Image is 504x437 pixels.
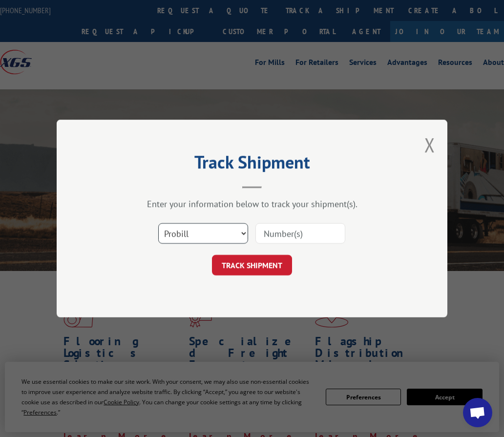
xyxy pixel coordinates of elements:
[255,223,345,244] input: Number(s)
[424,132,435,158] button: Close modal
[105,155,399,174] h2: Track Shipment
[212,255,292,275] button: TRACK SHIPMENT
[105,198,399,209] div: Enter your information below to track your shipment(s).
[463,398,492,427] div: Open chat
